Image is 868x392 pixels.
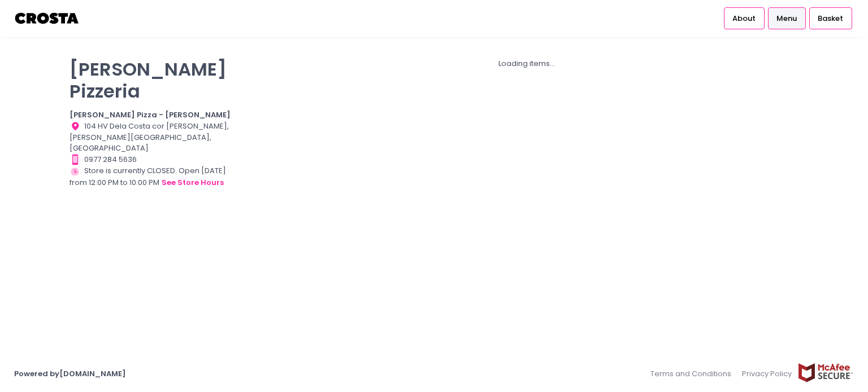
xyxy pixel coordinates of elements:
[724,7,765,29] a: About
[818,13,843,24] span: Basket
[732,13,756,24] span: About
[70,109,231,120] b: [PERSON_NAME] Pizza - [PERSON_NAME]
[70,121,241,154] div: 104 HV Dela Costa cor [PERSON_NAME], [PERSON_NAME][GEOGRAPHIC_DATA], [GEOGRAPHIC_DATA]
[737,363,798,385] a: Privacy Policy
[161,177,224,189] button: see store hours
[776,13,797,24] span: Menu
[70,58,241,102] p: [PERSON_NAME] Pizzeria
[797,363,854,382] img: mcafee-secure
[14,8,80,28] img: logo
[650,363,737,385] a: Terms and Conditions
[70,165,241,189] div: Store is currently CLOSED. Open [DATE] from 12:00 PM to 10:00 PM
[14,368,126,379] a: Powered by[DOMAIN_NAME]
[70,154,241,165] div: 0977 284 5636
[255,58,798,69] div: Loading items...
[768,7,806,29] a: Menu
